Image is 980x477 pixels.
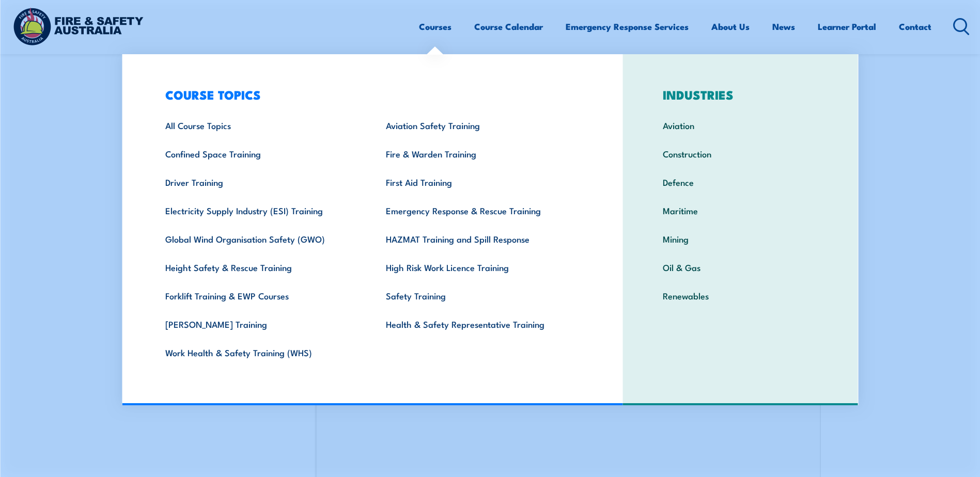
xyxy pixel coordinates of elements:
a: Electricity Supply Industry (ESI) Training [149,196,370,225]
a: News [772,13,795,40]
a: [PERSON_NAME] Training [149,310,370,338]
a: Learner Portal [818,13,876,40]
a: Height Safety & Rescue Training [149,253,370,281]
a: Contact [899,13,931,40]
a: HAZMAT Training and Spill Response [370,225,590,253]
a: Health & Safety Representative Training [370,310,590,338]
a: Mining [647,225,834,253]
a: Oil & Gas [647,253,834,281]
a: Work Health & Safety Training (WHS) [149,338,370,367]
a: Course Calendar [474,13,543,40]
a: Construction [647,139,834,168]
a: Emergency Response Services [566,13,689,40]
h3: INDUSTRIES [647,87,834,102]
a: Renewables [647,281,834,310]
a: Courses [419,13,452,40]
a: Fire & Warden Training [370,139,590,168]
a: About Us [711,13,750,40]
a: All Course Topics [149,111,370,139]
a: Driver Training [149,168,370,196]
h3: COURSE TOPICS [149,87,590,102]
a: Emergency Response & Rescue Training [370,196,590,225]
a: Global Wind Organisation Safety (GWO) [149,225,370,253]
a: Defence [647,168,834,196]
a: High Risk Work Licence Training [370,253,590,281]
a: Forklift Training & EWP Courses [149,281,370,310]
a: Maritime [647,196,834,225]
a: Safety Training [370,281,590,310]
a: Confined Space Training [149,139,370,168]
a: First Aid Training [370,168,590,196]
a: Aviation [647,111,834,139]
a: Aviation Safety Training [370,111,590,139]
